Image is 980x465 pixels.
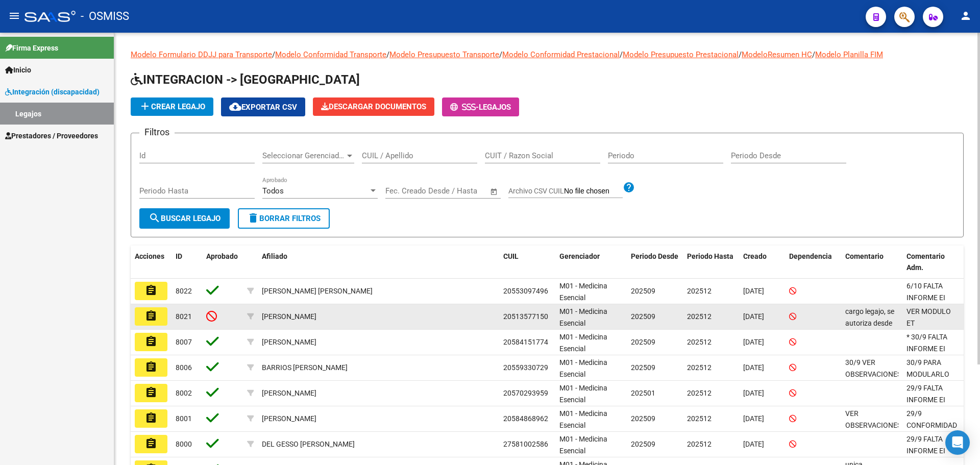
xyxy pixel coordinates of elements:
div: BARRIOS [PERSON_NAME] [262,362,348,374]
datatable-header-cell: Dependencia [785,246,841,279]
span: ID [176,252,182,260]
span: Comentario [845,252,884,260]
span: Descargar Documentos [321,102,426,111]
span: M01 - Medicina Esencial [559,333,607,353]
span: 27581002586 [503,440,548,448]
span: 202512 [687,312,712,321]
span: Seleccionar Gerenciador [262,151,345,160]
span: 20553097496 [503,287,548,295]
span: 202509 [631,414,655,423]
span: Afiliado [262,252,287,260]
mat-icon: person [960,10,972,22]
button: Descargar Documentos [313,97,434,116]
span: Integración (discapacidad) [5,86,100,97]
span: 202512 [687,338,712,346]
span: [DATE] [743,363,764,372]
datatable-header-cell: Periodo Hasta [683,246,739,279]
mat-icon: search [149,212,161,224]
span: 202509 [631,338,655,346]
span: cargo legajo, se autoriza desde octubre [845,307,894,339]
button: -Legajos [442,97,519,116]
span: 202512 [687,363,712,372]
datatable-header-cell: Aprobado [202,246,243,279]
span: 202509 [631,287,655,295]
span: Acciones [135,252,164,260]
span: 8007 [176,338,192,346]
input: Archivo CSV CUIL [564,187,623,196]
div: [PERSON_NAME] [262,336,316,348]
span: 202512 [687,389,712,397]
span: [DATE] [743,414,764,423]
span: VER MODULO ET [906,307,951,327]
span: Periodo Hasta [687,252,733,260]
span: Prestadores / Proveedores [5,130,98,141]
span: [DATE] [743,389,764,397]
datatable-header-cell: Gerenciador [555,246,627,279]
input: Fecha inicio [385,186,427,195]
a: Modelo Formulario DDJJ para Transporte [131,50,272,59]
div: [PERSON_NAME] [262,387,316,399]
button: Borrar Filtros [238,208,330,229]
span: 20559330729 [503,363,548,372]
span: Firma Express [5,42,58,54]
span: Comentario Adm. [906,252,945,272]
span: 202509 [631,363,655,372]
a: Modelo Planilla FIM [815,50,883,59]
span: Exportar CSV [229,103,297,112]
span: 8006 [176,363,192,372]
span: Todos [262,186,284,195]
button: Exportar CSV [221,97,305,116]
span: 202509 [631,312,655,321]
span: 202501 [631,389,655,397]
span: 202509 [631,440,655,448]
span: 6/10 FALTA INFORME EI [906,282,945,302]
h3: Filtros [139,125,175,139]
span: 8001 [176,414,192,423]
a: Modelo Conformidad Transporte [275,50,386,59]
span: 8002 [176,389,192,397]
span: Dependencia [789,252,832,260]
span: 202512 [687,414,712,423]
div: [PERSON_NAME] [262,413,316,425]
mat-icon: cloud_download [229,101,241,113]
mat-icon: assignment [145,361,157,373]
mat-icon: help [623,181,635,193]
span: M01 - Medicina Esencial [559,384,607,404]
mat-icon: assignment [145,284,157,297]
span: M01 - Medicina Esencial [559,409,607,429]
span: VER OBSERVACIONES 29/ 9 - 8/10 [845,409,901,441]
span: 29/9 FALTA INFORME EI [906,384,945,404]
button: Buscar Legajo [139,208,230,229]
mat-icon: assignment [145,335,157,348]
mat-icon: menu [8,10,20,22]
span: - [450,103,479,112]
span: 30/9 VER OBSERVACIONES [845,358,901,378]
mat-icon: assignment [145,310,157,322]
span: M01 - Medicina Esencial [559,435,607,455]
span: 8022 [176,287,192,295]
span: 20513577150 [503,312,548,321]
datatable-header-cell: Comentario Adm. [902,246,964,279]
span: [DATE] [743,287,764,295]
datatable-header-cell: Creado [739,246,785,279]
span: Creado [743,252,767,260]
span: - OSMISS [81,5,129,28]
span: Crear Legajo [139,102,205,111]
a: Modelo Presupuesto Transporte [389,50,499,59]
span: M01 - Medicina Esencial [559,282,607,302]
span: 20584868962 [503,414,548,423]
div: [PERSON_NAME] [PERSON_NAME] [262,285,373,297]
mat-icon: assignment [145,412,157,424]
datatable-header-cell: Acciones [131,246,171,279]
span: Archivo CSV CUIL [508,187,564,195]
mat-icon: delete [247,212,259,224]
mat-icon: assignment [145,386,157,399]
button: Crear Legajo [131,97,213,116]
span: [DATE] [743,312,764,321]
span: M01 - Medicina Esencial [559,307,607,327]
a: Modelo Presupuesto Prestacional [623,50,739,59]
span: Legajos [479,103,511,112]
datatable-header-cell: Comentario [841,246,902,279]
span: INTEGRACION -> [GEOGRAPHIC_DATA] [131,72,360,87]
span: 29/9 FALTA INFORME EI [906,435,945,455]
